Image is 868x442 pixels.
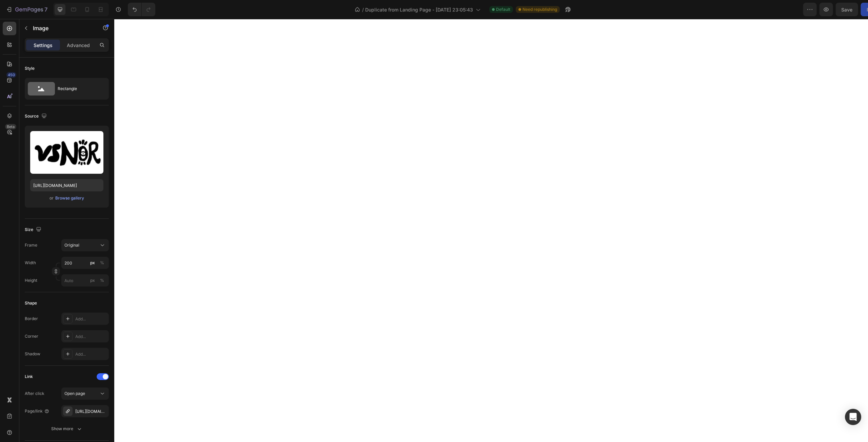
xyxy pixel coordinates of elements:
[64,391,85,396] span: Open page
[25,242,37,248] label: Frame
[25,300,37,306] div: Shape
[5,124,16,129] div: Beta
[64,242,79,248] span: Original
[114,19,868,442] iframe: Design area
[30,131,103,174] img: preview-image
[61,239,109,251] button: Original
[522,6,557,13] span: Need republishing
[829,6,846,13] div: Publish
[90,277,95,283] div: px
[25,65,35,71] div: Style
[50,194,54,202] span: or
[75,408,107,415] div: [URL][DOMAIN_NAME]
[823,3,851,16] button: Publish
[25,351,40,357] div: Shadow
[75,316,107,322] div: Add...
[25,423,109,435] button: Show more
[6,72,16,78] div: 450
[61,274,109,287] input: px%
[365,6,473,13] span: Duplicate from Landing Page - [DATE] 23:05:43
[61,257,109,269] input: px%
[90,260,95,266] div: px
[25,225,43,234] div: Size
[798,3,820,16] button: Save
[804,7,815,13] span: Save
[51,425,83,432] div: Show more
[88,276,97,285] button: %
[98,276,106,285] button: px
[25,112,48,121] div: Source
[100,277,104,283] div: %
[58,81,99,97] div: Rectangle
[75,334,107,340] div: Add...
[88,259,97,267] button: %
[3,3,51,16] button: 7
[496,6,510,13] span: Default
[30,179,103,191] input: https://example.com/image.jpg
[25,333,38,339] div: Corner
[75,351,107,357] div: Add...
[25,408,50,414] div: Page/link
[61,387,109,400] button: Open page
[100,260,104,266] div: %
[25,391,44,397] div: After click
[25,374,33,380] div: Link
[34,42,53,49] p: Settings
[55,195,84,201] div: Browse gallery
[67,42,90,49] p: Advanced
[98,259,106,267] button: px
[33,24,91,32] p: Image
[362,6,364,13] span: /
[845,409,861,425] div: Open Intercom Messenger
[25,316,38,322] div: Border
[55,195,84,202] button: Browse gallery
[25,277,37,283] label: Height
[44,5,47,14] p: 7
[25,260,36,266] label: Width
[128,3,155,16] div: Undo/Redo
